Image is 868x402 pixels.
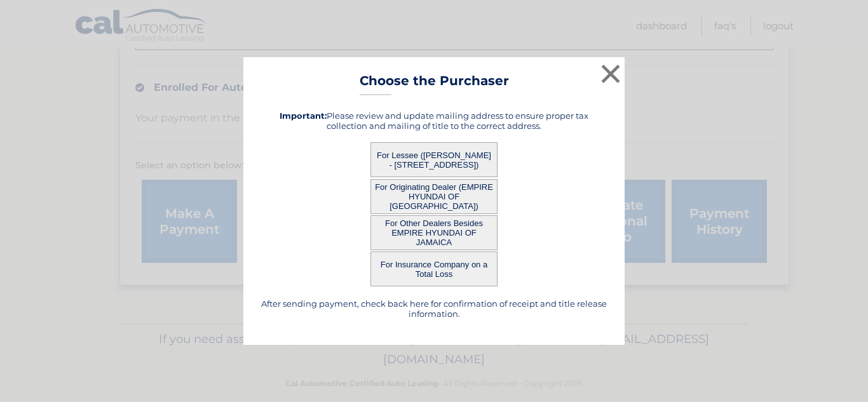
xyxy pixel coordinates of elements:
h5: Please review and update mailing address to ensure proper tax collection and mailing of title to ... [259,111,609,131]
button: × [598,61,623,86]
button: For Originating Dealer (EMPIRE HYUNDAI OF [GEOGRAPHIC_DATA]) [370,179,498,214]
button: For Insurance Company on a Total Loss [370,251,498,286]
button: For Other Dealers Besides EMPIRE HYUNDAI OF JAMAICA [370,215,498,250]
strong: Important: [280,111,327,121]
button: For Lessee ([PERSON_NAME] - [STREET_ADDRESS]) [370,142,498,177]
h5: After sending payment, check back here for confirmation of receipt and title release information. [259,298,609,319]
h3: Choose the Purchaser [360,73,509,95]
